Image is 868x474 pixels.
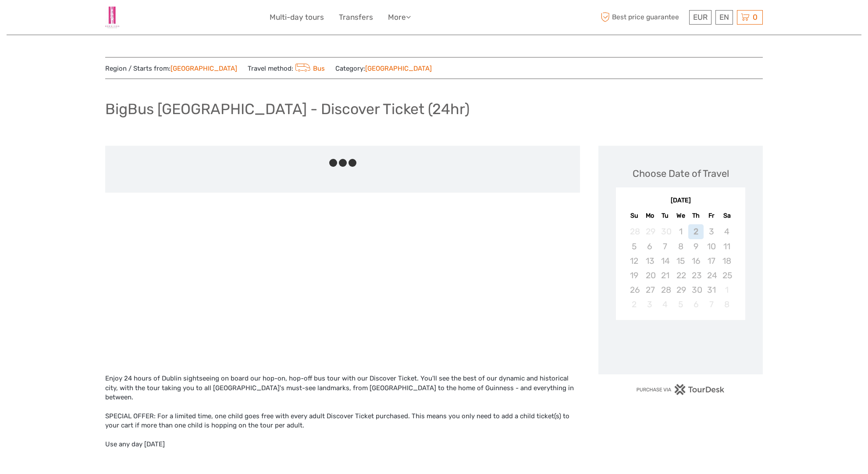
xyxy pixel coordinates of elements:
[658,224,673,239] div: Not available Tuesday, September 30th, 2025
[658,283,673,297] div: Not available Tuesday, October 28th, 2025
[673,297,688,312] div: Not available Wednesday, November 5th, 2025
[658,268,673,283] div: Not available Tuesday, October 21st, 2025
[704,224,719,239] div: Not available Friday, October 3rd, 2025
[626,297,642,312] div: Not available Sunday, November 2nd, 2025
[626,224,642,239] div: Not available Sunday, September 28th, 2025
[105,440,165,448] span: Use any day [DATE]
[626,254,642,268] div: Not available Sunday, October 12th, 2025
[678,343,683,348] div: Loading...
[626,210,642,222] div: Su
[248,62,325,74] span: Travel method:
[704,283,719,297] div: Not available Friday, October 31st, 2025
[704,210,719,222] div: Fr
[658,210,673,222] div: Tu
[105,100,470,118] h1: BigBus [GEOGRAPHIC_DATA] - Discover Ticket (24hr)
[673,254,688,268] div: Not available Wednesday, October 15th, 2025
[642,268,658,283] div: Not available Monday, October 20th, 2025
[719,224,734,239] div: Not available Saturday, October 4th, 2025
[688,224,704,239] div: Not available Thursday, October 2nd, 2025
[642,224,658,239] div: Not available Monday, September 29th, 2025
[105,374,574,401] span: Enjoy 24 hours of Dublin sightseeing on board our hop-on, hop-off bus tour with our Discover Tick...
[642,297,658,312] div: Not available Monday, November 3rd, 2025
[673,239,688,254] div: Not available Wednesday, October 8th, 2025
[673,283,688,297] div: Not available Wednesday, October 29th, 2025
[642,210,658,222] div: Mo
[619,224,742,312] div: month 2025-10
[719,210,734,222] div: Sa
[633,167,729,180] div: Choose Date of Travel
[719,283,734,297] div: Not available Saturday, November 1st, 2025
[704,297,719,312] div: Not available Friday, November 7th, 2025
[616,196,745,205] div: [DATE]
[719,239,734,254] div: Not available Saturday, October 11th, 2025
[688,283,704,297] div: Not available Thursday, October 30th, 2025
[365,65,432,72] a: [GEOGRAPHIC_DATA]
[636,384,725,395] img: PurchaseViaTourDesk.png
[105,64,237,73] span: Region / Starts from:
[658,239,673,254] div: Not available Tuesday, October 7th, 2025
[693,13,708,22] span: EUR
[642,239,658,254] div: Not available Monday, October 6th, 2025
[658,254,673,268] div: Not available Tuesday, October 14th, 2025
[688,254,704,268] div: Not available Thursday, October 16th, 2025
[673,224,688,239] div: Not available Wednesday, October 1st, 2025
[270,11,324,24] a: Multi-day tours
[688,268,704,283] div: Not available Thursday, October 23rd, 2025
[626,283,642,297] div: Not available Sunday, October 26th, 2025
[704,239,719,254] div: Not available Friday, October 10th, 2025
[704,254,719,268] div: Not available Friday, October 17th, 2025
[388,11,411,24] a: More
[293,65,325,72] a: Bus
[719,268,734,283] div: Not available Saturday, October 25th, 2025
[171,65,237,72] a: [GEOGRAPHIC_DATA]
[626,239,642,254] div: Not available Sunday, October 5th, 2025
[105,412,569,429] span: SPECIAL OFFER: For a limited time, one child goes free with every adult Discover Ticket purchased...
[673,268,688,283] div: Not available Wednesday, October 22nd, 2025
[688,239,704,254] div: Not available Thursday, October 9th, 2025
[719,254,734,268] div: Not available Saturday, October 18th, 2025
[719,297,734,312] div: Not available Saturday, November 8th, 2025
[642,283,658,297] div: Not available Monday, October 27th, 2025
[688,297,704,312] div: Not available Thursday, November 6th, 2025
[335,64,432,73] span: Category:
[105,7,119,28] img: 610-dfef32b5-688a-4959-a302-92031f93253b_logo_small.jpg
[642,254,658,268] div: Not available Monday, October 13th, 2025
[626,268,642,283] div: Not available Sunday, October 19th, 2025
[598,10,687,25] span: Best price guarantee
[715,10,733,25] div: EN
[688,210,704,222] div: Th
[673,210,688,222] div: We
[658,297,673,312] div: Not available Tuesday, November 4th, 2025
[704,268,719,283] div: Not available Friday, October 24th, 2025
[751,13,759,22] span: 0
[339,11,373,24] a: Transfers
